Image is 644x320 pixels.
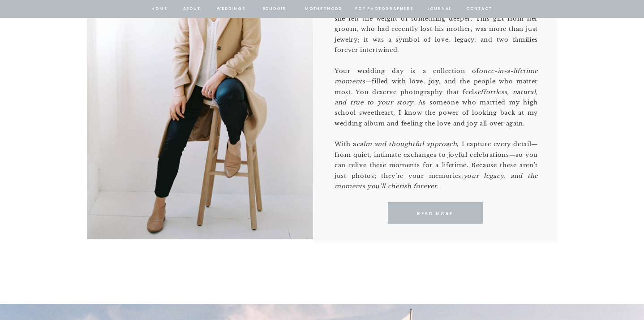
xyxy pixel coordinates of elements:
[305,5,342,13] a: Motherhood
[182,5,201,13] a: about
[262,5,287,13] a: BOUDOIR
[216,5,246,13] a: Weddings
[425,5,453,13] a: journal
[151,5,168,13] a: home
[394,210,476,218] a: READ MORE
[355,5,413,13] a: for photographers
[335,88,538,106] i: effortless, natural, and true to your story
[465,5,494,13] a: contact
[356,140,457,148] i: calm and thoughtful approach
